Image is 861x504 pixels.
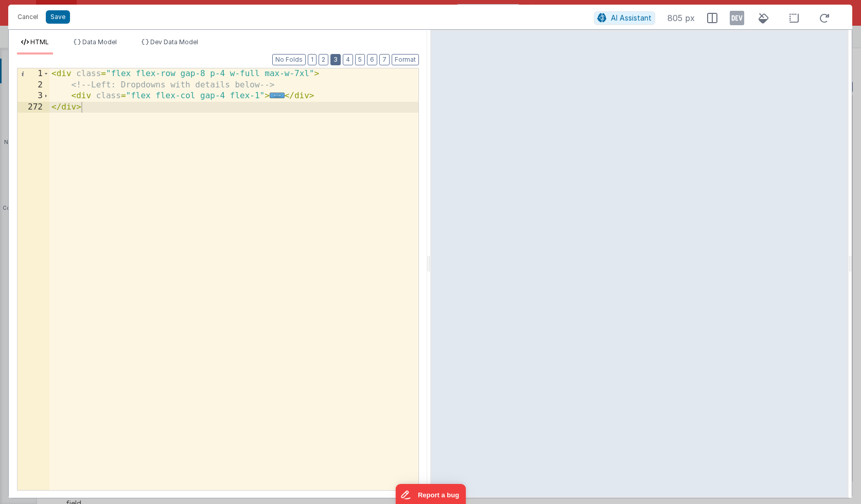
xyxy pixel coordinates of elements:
[319,54,328,65] button: 2
[594,11,655,25] button: AI Assistant
[667,12,695,24] span: 805 px
[367,54,377,65] button: 6
[343,54,353,65] button: 4
[355,54,365,65] button: 5
[308,54,317,65] button: 1
[392,54,419,65] button: Format
[379,54,390,65] button: 7
[30,38,49,46] span: HTML
[270,93,285,98] span: ...
[17,80,49,91] div: 2
[17,91,49,102] div: 3
[12,10,43,24] button: Cancel
[150,38,198,46] span: Dev Data Model
[17,68,49,80] div: 1
[330,54,341,65] button: 3
[17,102,49,113] div: 272
[82,38,117,46] span: Data Model
[611,13,652,22] span: AI Assistant
[272,54,306,65] button: No Folds
[46,10,70,24] button: Save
